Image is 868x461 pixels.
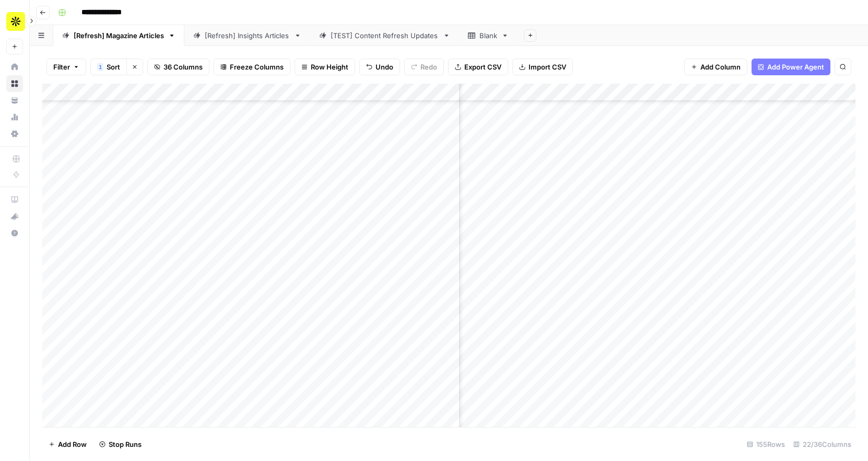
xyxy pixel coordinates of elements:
[6,125,23,142] a: Settings
[459,25,518,46] a: Blank
[7,209,22,224] div: What's new?
[529,62,566,72] span: Import CSV
[752,59,830,75] button: Add Power Agent
[295,59,355,75] button: Row Height
[147,59,209,75] button: 36 Columns
[479,30,497,41] div: Blank
[93,436,148,453] button: Stop Runs
[700,62,741,72] span: Add Column
[6,92,23,109] a: Your Data
[789,436,855,453] div: 22/36 Columns
[6,191,23,208] a: AirOps Academy
[767,62,824,72] span: Add Power Agent
[512,59,573,75] button: Import CSV
[58,439,87,450] span: Add Row
[53,25,184,46] a: [Refresh] Magazine Articles
[6,225,23,241] button: Help + Support
[109,439,142,450] span: Stop Runs
[6,12,25,31] img: Apollo Logo
[684,59,747,75] button: Add Column
[359,59,400,75] button: Undo
[230,62,284,72] span: Freeze Columns
[90,59,126,75] button: 1Sort
[97,63,103,71] div: 1
[205,30,290,41] div: [Refresh] Insights Articles
[743,436,789,453] div: 155 Rows
[107,62,120,72] span: Sort
[404,59,444,75] button: Redo
[163,62,203,72] span: 36 Columns
[6,208,23,225] button: What's new?
[6,75,23,92] a: Browse
[42,436,93,453] button: Add Row
[46,59,86,75] button: Filter
[464,62,501,72] span: Export CSV
[6,109,23,125] a: Usage
[310,25,459,46] a: [TEST] Content Refresh Updates
[448,59,508,75] button: Export CSV
[376,62,393,72] span: Undo
[53,62,70,72] span: Filter
[420,62,437,72] span: Redo
[74,30,164,41] div: [Refresh] Magazine Articles
[6,59,23,75] a: Home
[6,8,23,34] button: Workspace: Apollo
[311,62,348,72] span: Row Height
[99,63,102,71] span: 1
[184,25,310,46] a: [Refresh] Insights Articles
[214,59,290,75] button: Freeze Columns
[331,30,439,41] div: [TEST] Content Refresh Updates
